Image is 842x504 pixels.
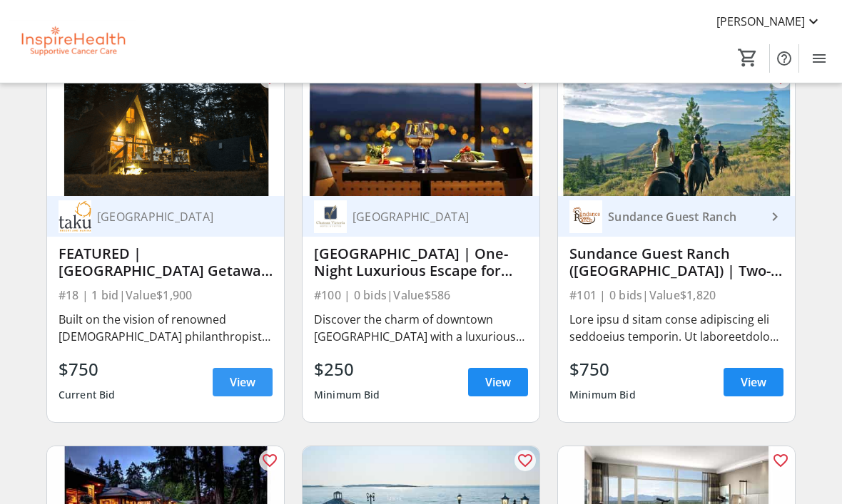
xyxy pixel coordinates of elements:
img: InspireHealth Supportive Cancer Care's Logo [9,6,136,77]
div: $250 [314,356,380,382]
mat-icon: keyboard_arrow_right [766,208,783,225]
div: [GEOGRAPHIC_DATA] | One-Night Luxurious Escape for Two [314,245,528,279]
mat-icon: favorite_outline [772,452,789,469]
img: Chateau Victoria Hotel & Suites [314,200,347,233]
div: Lore ipsu d sitam conse adipiscing eli seddoeius temporin. Ut laboreetdolo mag-aliquaeni adminimv... [569,311,783,345]
button: Cart [735,45,761,71]
a: View [724,368,783,396]
span: View [741,374,766,391]
div: Current Bid [59,382,116,408]
button: [PERSON_NAME] [705,10,833,33]
span: [PERSON_NAME] [716,13,805,30]
div: #100 | 0 bids | Value $586 [314,285,528,305]
img: Sundance Guest Ranch [569,200,602,233]
mat-icon: favorite_outline [517,452,534,469]
a: Sundance Guest RanchSundance Guest Ranch [558,196,795,237]
div: #18 | 1 bid | Value $1,900 [59,285,273,305]
div: [GEOGRAPHIC_DATA] [347,210,511,224]
div: Sundance Guest Ranch ([GEOGRAPHIC_DATA]) | Two-Night Getaway for 2 [569,245,783,279]
div: FEATURED |[GEOGRAPHIC_DATA] Getaway | 3 Nights with Golf [59,245,273,279]
div: [GEOGRAPHIC_DATA] [91,210,255,224]
span: View [230,374,255,391]
div: Discover the charm of downtown [GEOGRAPHIC_DATA] with a luxurious one-night stay in a spacious on... [314,311,528,345]
button: Help [770,44,798,73]
img: Sundance Guest Ranch (Ashcroft) | Two-Night Getaway for 2 [558,63,795,197]
div: Minimum Bid [314,382,380,408]
div: Sundance Guest Ranch [602,210,766,224]
mat-icon: favorite_outline [261,452,278,469]
div: Built on the vision of renowned [DEMOGRAPHIC_DATA] philanthropist and social innovator [PERSON_NA... [59,311,273,345]
span: View [485,374,511,391]
div: #101 | 0 bids | Value $1,820 [569,285,783,305]
img: Chateau Victoria Hotel & Suites | One-Night Luxurious Escape for Two [303,63,539,197]
img: FEATURED |Taku Resort Beachhouse Getaway | 3 Nights with Golf [47,63,284,197]
div: Minimum Bid [569,382,636,408]
a: View [468,368,528,396]
button: Menu [805,44,833,73]
a: View [213,368,273,396]
div: $750 [569,356,636,382]
img: Taku Resort and Marina [59,200,91,233]
div: $750 [59,356,116,382]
